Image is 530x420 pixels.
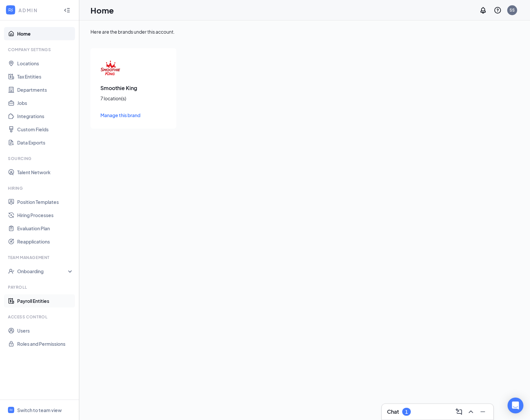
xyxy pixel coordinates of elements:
div: 1 [405,409,408,415]
button: ChevronUp [466,406,476,417]
svg: Notifications [479,6,487,14]
div: 7 location(s) [100,95,166,102]
a: Locations [17,57,74,70]
a: Custom Fields [17,123,74,136]
div: Sourcing [8,156,72,161]
h3: Smoothie King [100,84,166,92]
img: Smoothie King logo [100,58,120,78]
div: ADMIN [18,7,58,14]
a: Users [17,324,74,337]
div: Switch to team view [17,407,62,413]
a: Integrations [17,110,74,123]
a: Data Exports [17,136,74,149]
svg: Collapse [64,7,70,14]
div: Payroll [8,284,72,290]
svg: UserCheck [8,268,15,275]
svg: QuestionInfo [494,6,502,14]
a: Roles and Permissions [17,337,74,350]
button: Minimize [477,406,488,417]
a: Talent Network [17,166,74,179]
a: Hiring Processes [17,209,74,222]
div: Onboarding [17,268,68,275]
a: Jobs [17,96,74,110]
a: Manage this brand [100,112,166,119]
a: Departments [17,83,74,96]
a: Tax Entities [17,70,74,83]
button: ComposeMessage [454,406,464,417]
span: Manage this brand [100,112,140,118]
a: Evaluation Plan [17,222,74,235]
svg: ChevronUp [467,408,475,416]
a: Reapplications [17,235,74,248]
a: Position Templates [17,195,74,209]
a: Home [17,27,74,40]
h1: Home [90,5,114,16]
a: Payroll Entities [17,294,74,307]
svg: ComposeMessage [455,408,463,416]
svg: WorkstreamLogo [9,408,13,412]
svg: WorkstreamLogo [7,7,14,13]
div: Access control [8,314,72,320]
div: Here are the brands under this account. [90,28,519,35]
div: Hiring [8,185,72,191]
div: Team Management [8,255,72,260]
svg: Minimize [479,408,487,416]
div: SS [510,7,515,13]
div: Open Intercom Messenger [508,398,523,413]
div: Company Settings [8,47,72,52]
h3: Chat [387,408,399,415]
